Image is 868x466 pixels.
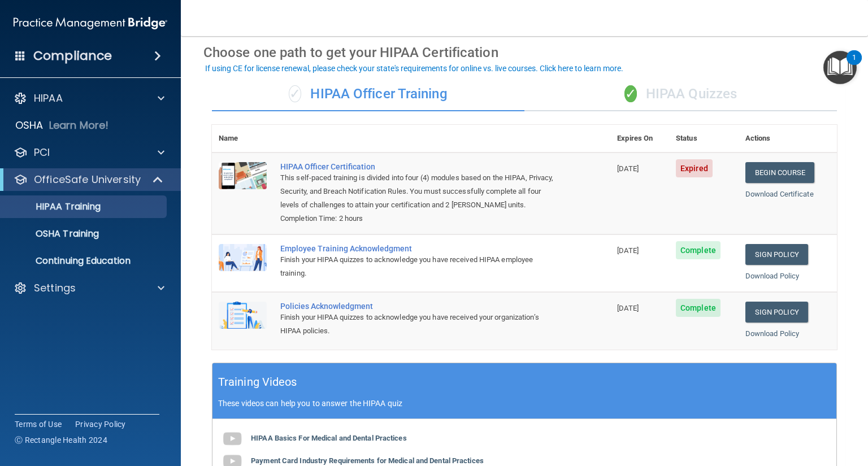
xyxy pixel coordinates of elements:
[15,119,44,132] p: OSHA
[203,63,625,74] button: If using CE for license renewal, please check your state's requirements for online vs. live cours...
[280,311,554,338] div: Finish your HIPAA quizzes to acknowledge you have received your organization’s HIPAA policies.
[218,372,297,392] h5: Training Videos
[676,299,721,317] span: Complete
[218,399,831,408] p: These videos can help you to answer the HIPAA quiz
[14,12,167,34] img: PMB logo
[852,58,856,72] div: 1
[251,456,484,465] b: Payment Card Industry Requirements for Medical and Dental Practices
[7,255,162,267] p: Continuing Education
[14,146,164,159] a: PCI
[610,125,669,153] th: Expires On
[676,159,713,177] span: Expired
[624,85,637,102] span: ✓
[280,244,554,253] div: Employee Training Acknowledgment
[15,434,107,446] span: Ⓒ Rectangle Health 2024
[221,428,244,450] img: gray_youtube_icon.38fcd6cc.png
[745,190,814,198] a: Download Certificate
[34,281,76,295] p: Settings
[745,244,808,265] a: Sign Policy
[203,36,845,69] div: Choose one path to get your HIPAA Certification
[289,85,301,102] span: ✓
[251,434,407,442] b: HIPAA Basics For Medical and Dental Practices
[34,92,63,105] p: HIPAA
[524,77,837,111] div: HIPAA Quizzes
[212,77,524,111] div: HIPAA Officer Training
[745,162,814,183] a: Begin Course
[34,146,50,159] p: PCI
[75,419,126,430] a: Privacy Policy
[745,329,800,338] a: Download Policy
[7,201,101,212] p: HIPAA Training
[617,164,639,173] span: [DATE]
[33,48,112,64] h4: Compliance
[280,212,554,225] div: Completion Time: 2 hours
[617,304,639,312] span: [DATE]
[14,281,164,295] a: Settings
[205,64,623,72] div: If using CE for license renewal, please check your state's requirements for online vs. live cours...
[212,125,274,153] th: Name
[7,228,99,239] p: OSHA Training
[280,253,554,280] div: Finish your HIPAA quizzes to acknowledge you have received HIPAA employee training.
[617,246,639,255] span: [DATE]
[15,419,62,430] a: Terms of Use
[49,119,109,132] p: Learn More!
[745,302,808,323] a: Sign Policy
[14,173,164,186] a: OfficeSafe University
[745,272,800,280] a: Download Policy
[34,173,141,186] p: OfficeSafe University
[280,302,554,311] div: Policies Acknowledgment
[280,171,554,212] div: This self-paced training is divided into four (4) modules based on the HIPAA, Privacy, Security, ...
[14,92,164,105] a: HIPAA
[739,125,837,153] th: Actions
[676,241,721,259] span: Complete
[669,125,739,153] th: Status
[280,162,554,171] a: HIPAA Officer Certification
[823,51,857,84] button: Open Resource Center, 1 new notification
